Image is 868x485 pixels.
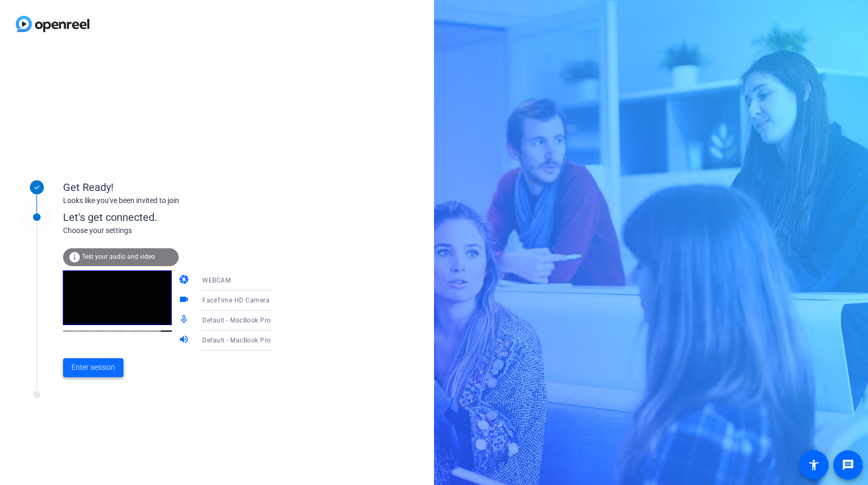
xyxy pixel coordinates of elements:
mat-icon: accessibility [808,459,820,471]
span: Default - MacBook Pro Microphone (Built-in) [202,316,337,324]
mat-icon: camera [179,274,191,287]
span: WEBCAM [202,277,231,284]
mat-icon: mic_none [179,314,191,327]
div: Get Ready! [63,179,273,195]
mat-icon: message [842,459,854,471]
span: Test your audio and video [82,253,155,260]
div: Choose your settings [63,225,295,236]
button: Enter session [63,358,123,377]
div: Looks like you've been invited to join [63,195,273,206]
div: Let's get connected. [63,209,295,225]
mat-icon: volume_up [179,334,191,347]
span: Enter session [71,362,115,373]
mat-icon: videocam [179,294,191,307]
span: Default - MacBook Pro Speakers (Built-in) [202,336,329,344]
mat-icon: info [68,251,81,264]
span: FaceTime HD Camera [202,297,270,304]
